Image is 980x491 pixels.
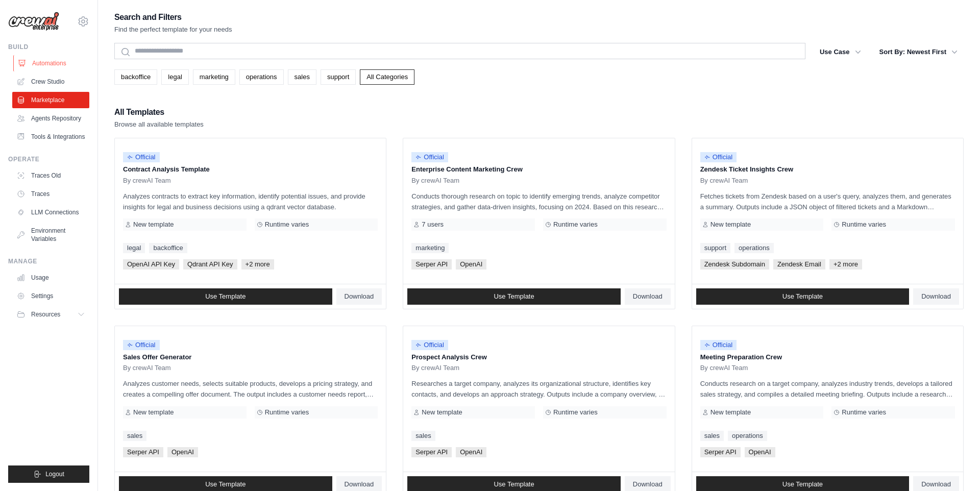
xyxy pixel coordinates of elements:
p: Browse all available templates [114,119,204,130]
span: Official [700,340,737,350]
a: sales [288,69,316,85]
a: legal [161,69,188,85]
span: Official [411,152,448,162]
span: Serper API [700,447,741,457]
span: Download [345,292,374,301]
a: Marketplace [12,92,89,108]
a: Agents Repository [12,110,89,127]
a: Traces Old [12,167,89,184]
span: Logout [45,470,64,478]
span: New template [133,220,174,229]
span: OpenAI [456,447,486,457]
a: sales [123,431,146,441]
a: Usage [12,269,89,286]
span: New template [133,408,174,416]
button: Logout [8,465,89,483]
span: By crewAI Team [123,364,171,372]
span: Official [123,152,160,162]
h2: All Templates [114,105,204,119]
p: Find the perfect template for your needs [114,24,232,35]
span: Runtime varies [842,408,886,416]
span: Use Template [494,292,534,301]
a: Download [336,288,382,305]
a: backoffice [114,69,157,85]
p: Analyzes customer needs, selects suitable products, develops a pricing strategy, and creates a co... [123,378,378,400]
a: Download [913,288,959,305]
a: Download [625,288,671,305]
a: Traces [12,186,89,202]
button: Use Case [814,43,867,61]
a: Automations [13,55,90,71]
span: 7 users [422,220,444,229]
a: Use Template [119,288,332,305]
h2: Search and Filters [114,10,232,24]
span: Official [123,340,160,350]
span: Serper API [411,259,452,269]
span: Resources [31,310,60,318]
p: Conducts research on a target company, analyzes industry trends, develops a tailored sales strate... [700,378,955,400]
a: LLM Connections [12,204,89,220]
span: Runtime varies [265,220,309,229]
a: Use Template [407,288,621,305]
span: Use Template [205,480,246,488]
span: Download [633,480,663,488]
span: Runtime varies [842,220,886,229]
a: Use Template [696,288,910,305]
p: Analyzes contracts to extract key information, identify potential issues, and provide insights fo... [123,191,378,212]
button: Sort By: Newest First [873,43,964,61]
p: Enterprise Content Marketing Crew [411,164,666,175]
a: sales [411,431,435,441]
span: By crewAI Team [411,177,459,185]
span: Zendesk Subdomain [700,259,769,269]
span: By crewAI Team [700,177,748,185]
p: Zendesk Ticket Insights Crew [700,164,955,175]
span: By crewAI Team [411,364,459,372]
p: Meeting Preparation Crew [700,352,955,362]
span: Official [700,152,737,162]
p: Researches a target company, analyzes its organizational structure, identifies key contacts, and ... [411,378,666,400]
div: Manage [8,257,89,265]
a: operations [728,431,767,441]
a: Crew Studio [12,73,89,90]
a: support [700,243,730,253]
span: Serper API [123,447,163,457]
a: All Categories [360,69,414,85]
span: OpenAI API Key [123,259,179,269]
span: Use Template [782,480,823,488]
div: Build [8,43,89,51]
span: Official [411,340,448,350]
span: Serper API [411,447,452,457]
span: OpenAI [745,447,775,457]
span: Use Template [205,292,246,301]
a: marketing [193,69,235,85]
p: Sales Offer Generator [123,352,378,362]
span: Runtime varies [553,220,598,229]
span: Use Template [494,480,534,488]
a: Tools & Integrations [12,129,89,145]
a: legal [123,243,145,253]
span: Download [921,292,951,301]
a: backoffice [149,243,187,253]
span: +2 more [829,259,862,269]
span: Download [633,292,663,301]
img: Logo [8,12,59,31]
span: Download [345,480,374,488]
a: operations [239,69,284,85]
span: Zendesk Email [773,259,825,269]
span: By crewAI Team [700,364,748,372]
a: Settings [12,288,89,304]
span: By crewAI Team [123,177,171,185]
span: New template [710,220,751,229]
p: Fetches tickets from Zendesk based on a user's query, analyzes them, and generates a summary. Out... [700,191,955,212]
div: Operate [8,155,89,163]
a: support [321,69,356,85]
span: Runtime varies [265,408,309,416]
span: Qdrant API Key [183,259,237,269]
button: Resources [12,306,89,323]
a: Environment Variables [12,223,89,247]
span: OpenAI [167,447,198,457]
span: Use Template [782,292,823,301]
span: Runtime varies [553,408,598,416]
p: Prospect Analysis Crew [411,352,666,362]
span: New template [422,408,462,416]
